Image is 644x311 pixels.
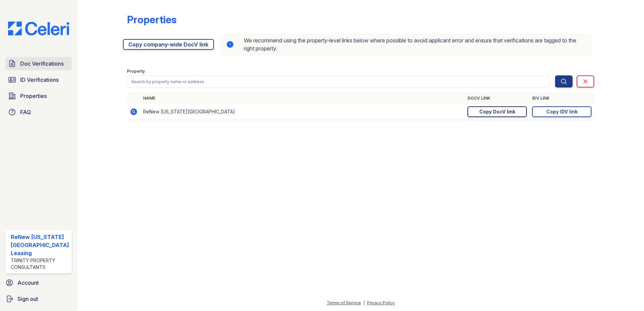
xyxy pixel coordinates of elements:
[5,73,72,87] a: ID Verifications
[5,57,72,70] a: Doc Verifications
[127,13,176,26] div: Properties
[3,22,74,35] img: CE_Logo_Blue-a8612792a0a2168367f1c8372b55b34899dd931a85d93a1a3d3e32e68fde9ad4.png
[529,93,594,104] th: IDV Link
[465,93,529,104] th: DocV Link
[5,89,72,103] a: Properties
[20,92,47,100] span: Properties
[20,108,31,116] span: FAQ
[327,300,361,305] a: Terms of Service
[546,108,578,115] div: Copy IDV link
[20,60,64,68] span: Doc Verifications
[140,104,465,120] td: ReNew [US_STATE][GEOGRAPHIC_DATA]
[221,34,592,55] div: We recommend using the property-level links below where possible to avoid applicant error and ens...
[11,233,69,257] div: ReNew [US_STATE][GEOGRAPHIC_DATA] Leasing
[127,75,550,88] input: Search by property name or address
[3,276,74,289] a: Account
[127,69,145,74] label: Property
[532,106,591,117] a: Copy IDV link
[11,257,69,271] div: Trinity Property Consultants
[18,295,38,303] span: Sign out
[5,105,72,119] a: FAQ
[367,300,395,305] a: Privacy Policy
[20,76,59,84] span: ID Verifications
[479,108,515,115] div: Copy DocV link
[123,39,214,50] a: Copy company-wide DocV link
[18,279,39,287] span: Account
[363,300,365,305] div: |
[468,106,527,117] a: Copy DocV link
[3,292,74,306] a: Sign out
[140,93,465,104] th: Name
